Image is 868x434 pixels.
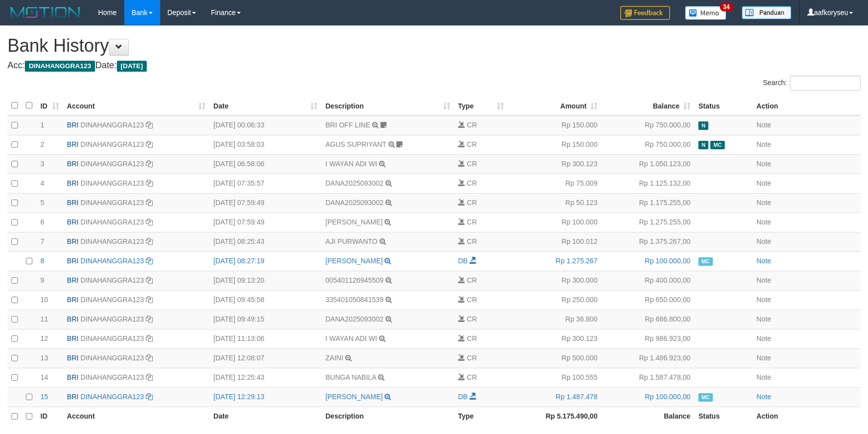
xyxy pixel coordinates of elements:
td: [DATE] 03:58:03 [209,135,321,154]
th: Balance: activate to sort column ascending [601,96,694,115]
a: Copy DINAHANGGRA123 to clipboard [146,140,153,148]
td: Rp 100.000 [508,213,601,232]
span: BRI [67,334,79,342]
a: Note [757,373,772,381]
th: Action [753,96,861,115]
td: Rp 150.000 [508,115,601,135]
a: ZAINI [325,354,343,362]
td: [DATE] 07:59:49 [209,213,321,232]
a: Note [757,140,772,148]
span: CR [467,179,477,187]
td: Rp 500.000 [508,348,601,368]
span: BRI [67,257,79,265]
td: [DATE] 09:49:15 [209,310,321,329]
a: Copy DINAHANGGRA123 to clipboard [146,276,153,284]
img: Button%20Memo.svg [685,6,727,20]
span: CR [467,160,477,168]
a: DINAHANGGRA123 [81,179,144,187]
a: DINAHANGGRA123 [81,296,144,304]
a: Note [757,315,772,323]
span: 13 [40,354,48,362]
td: Rp 1.587.478,00 [601,368,694,387]
a: Copy DINAHANGGRA123 to clipboard [146,393,153,401]
td: Rp 100.000,00 [601,251,694,271]
th: Status [694,407,753,426]
a: DINAHANGGRA123 [81,276,144,284]
td: Rp 750.000,00 [601,135,694,154]
th: Date: activate to sort column ascending [209,96,321,115]
span: CR [467,140,477,148]
span: 34 [720,2,733,11]
td: [DATE] 00:06:33 [209,115,321,135]
span: [DATE] [117,61,147,72]
span: CR [467,354,477,362]
span: CR [467,334,477,342]
td: Rp 50.123 [508,193,601,213]
span: BRI [67,296,79,304]
h4: Acc: Date: [7,61,861,71]
a: DANA2025093002 [325,199,384,207]
a: Copy DINAHANGGRA123 to clipboard [146,121,153,129]
input: Search: [790,76,861,91]
span: BRI [67,199,79,207]
h1: Bank History [7,36,861,56]
a: Note [757,199,772,207]
td: Rp 1.487.478 [508,387,601,407]
span: CR [467,237,477,245]
span: BRI [67,393,79,401]
a: DINAHANGGRA123 [81,121,144,129]
span: 7 [40,237,44,245]
a: DINAHANGGRA123 [81,140,144,148]
img: Feedback.jpg [620,6,670,20]
span: BRI [67,276,79,284]
span: BRI [67,121,79,129]
span: BRI [67,354,79,362]
td: Rp 686.800,00 [601,310,694,329]
span: 2 [40,140,44,148]
th: Action [753,407,861,426]
span: Has Note [698,141,708,149]
span: Manually Checked by: aafzefaya [710,141,725,149]
td: Rp 250.000 [508,290,601,310]
a: Copy DINAHANGGRA123 to clipboard [146,199,153,207]
th: Description: activate to sort column ascending [321,96,454,115]
span: 9 [40,276,44,284]
span: 5 [40,199,44,207]
span: 10 [40,296,48,304]
th: ID [36,407,63,426]
th: Account [63,407,210,426]
span: Manually Checked by: aafGavi [698,393,713,402]
span: 15 [40,393,48,401]
th: Account: activate to sort column ascending [63,96,210,115]
a: Note [757,218,772,226]
span: 14 [40,373,48,381]
td: [DATE] 09:45:58 [209,290,321,310]
th: Balance [601,407,694,426]
span: DB [458,393,468,401]
td: [DATE] 08:25:43 [209,232,321,251]
a: Note [757,179,772,187]
a: DINAHANGGRA123 [81,373,144,381]
td: [DATE] 12:08:07 [209,348,321,368]
td: Rp 150.000 [508,135,601,154]
a: Copy DINAHANGGRA123 to clipboard [146,218,153,226]
img: MOTION_logo.png [7,5,83,20]
td: [DATE] 12:29:13 [209,387,321,407]
th: Type [454,407,508,426]
td: [DATE] 07:59:49 [209,193,321,213]
a: Note [757,121,772,129]
span: CR [467,373,477,381]
td: Rp 1.125.132,00 [601,174,694,193]
span: BRI [67,315,79,323]
span: CR [467,276,477,284]
td: Rp 1.275.255,00 [601,213,694,232]
a: Copy DINAHANGGRA123 to clipboard [146,296,153,304]
a: DANA2025093002 [325,315,384,323]
a: [PERSON_NAME] [325,393,383,401]
span: 6 [40,218,44,226]
td: Rp 986.923,00 [601,329,694,348]
a: Copy DINAHANGGRA123 to clipboard [146,237,153,245]
td: [DATE] 06:58:06 [209,154,321,174]
td: Rp 400.000,00 [601,271,694,290]
a: DINAHANGGRA123 [81,218,144,226]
